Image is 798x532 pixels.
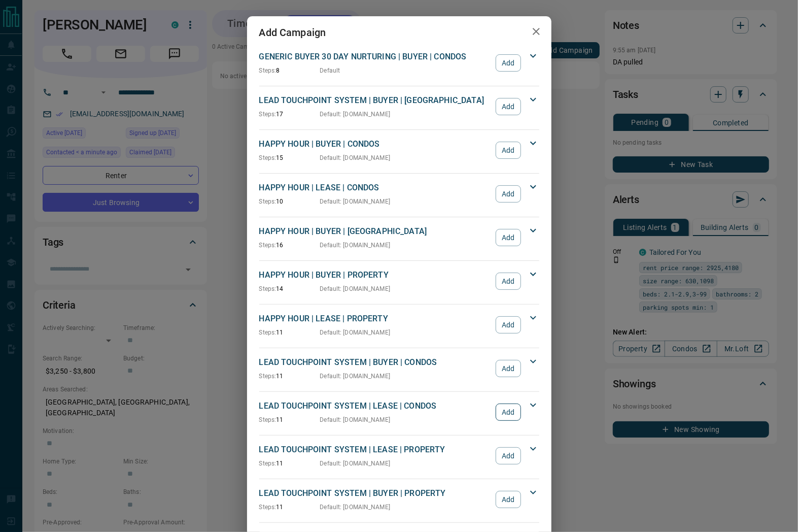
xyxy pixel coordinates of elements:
span: Steps: [259,67,276,74]
p: HAPPY HOUR | LEASE | PROPERTY [259,313,491,325]
p: 10 [259,197,320,206]
p: 14 [259,284,320,293]
button: Add [496,185,521,203]
p: Default : [DOMAIN_NAME] [320,459,391,468]
button: Add [496,229,521,246]
p: 11 [259,372,320,381]
p: 16 [259,241,320,250]
p: 11 [259,459,320,468]
button: Add [496,316,521,334]
div: HAPPY HOUR | LEASE | PROPERTYSteps:11Default: [DOMAIN_NAME]Add [259,311,539,339]
p: Default : [DOMAIN_NAME] [320,153,391,162]
div: HAPPY HOUR | BUYER | CONDOSSteps:15Default: [DOMAIN_NAME]Add [259,136,539,164]
div: HAPPY HOUR | BUYER | PROPERTYSteps:14Default: [DOMAIN_NAME]Add [259,267,539,295]
p: GENERIC BUYER 30 DAY NURTURING | BUYER | CONDOS [259,51,491,63]
p: HAPPY HOUR | BUYER | CONDOS [259,138,491,150]
button: Add [496,98,521,115]
p: 11 [259,503,320,512]
div: LEAD TOUCHPOINT SYSTEM | BUYER | PROPERTYSteps:11Default: [DOMAIN_NAME]Add [259,485,539,514]
button: Add [496,54,521,72]
p: LEAD TOUCHPOINT SYSTEM | BUYER | PROPERTY [259,487,491,500]
p: Default : [DOMAIN_NAME] [320,372,391,381]
p: HAPPY HOUR | LEASE | CONDOS [259,182,491,194]
span: Steps: [259,242,276,249]
p: 11 [259,415,320,424]
p: Default : [DOMAIN_NAME] [320,110,391,119]
span: Steps: [259,416,276,423]
div: LEAD TOUCHPOINT SYSTEM | BUYER | [GEOGRAPHIC_DATA]Steps:17Default: [DOMAIN_NAME]Add [259,92,539,121]
p: LEAD TOUCHPOINT SYSTEM | BUYER | CONDOS [259,356,491,369]
div: HAPPY HOUR | LEASE | CONDOSSteps:10Default: [DOMAIN_NAME]Add [259,180,539,208]
div: HAPPY HOUR | BUYER | [GEOGRAPHIC_DATA]Steps:16Default: [DOMAIN_NAME]Add [259,223,539,252]
p: Default : [DOMAIN_NAME] [320,328,391,337]
p: 17 [259,110,320,119]
span: Steps: [259,111,276,118]
div: GENERIC BUYER 30 DAY NURTURING | BUYER | CONDOSSteps:8DefaultAdd [259,49,539,77]
span: Steps: [259,504,276,511]
span: Steps: [259,154,276,161]
p: Default [320,66,340,75]
p: Default : [DOMAIN_NAME] [320,241,391,250]
button: Add [496,447,521,464]
p: LEAD TOUCHPOINT SYSTEM | LEASE | PROPERTY [259,444,491,456]
button: Add [496,142,521,159]
span: Steps: [259,373,276,380]
button: Add [496,360,521,377]
p: Default : [DOMAIN_NAME] [320,284,391,293]
button: Add [496,273,521,290]
p: Default : [DOMAIN_NAME] [320,197,391,206]
span: Steps: [259,198,276,205]
p: 11 [259,328,320,337]
span: Steps: [259,460,276,467]
p: LEAD TOUCHPOINT SYSTEM | BUYER | [GEOGRAPHIC_DATA] [259,94,491,107]
p: 8 [259,66,320,75]
p: HAPPY HOUR | BUYER | [GEOGRAPHIC_DATA] [259,225,491,238]
span: Steps: [259,285,276,292]
div: LEAD TOUCHPOINT SYSTEM | BUYER | CONDOSSteps:11Default: [DOMAIN_NAME]Add [259,354,539,383]
div: LEAD TOUCHPOINT SYSTEM | LEASE | PROPERTYSteps:11Default: [DOMAIN_NAME]Add [259,442,539,470]
p: 15 [259,153,320,162]
h2: Add Campaign [247,16,338,49]
span: Steps: [259,329,276,336]
button: Add [496,404,521,421]
p: HAPPY HOUR | BUYER | PROPERTY [259,269,491,281]
p: Default : [DOMAIN_NAME] [320,503,391,512]
div: LEAD TOUCHPOINT SYSTEM | LEASE | CONDOSSteps:11Default: [DOMAIN_NAME]Add [259,398,539,426]
p: Default : [DOMAIN_NAME] [320,415,391,424]
p: LEAD TOUCHPOINT SYSTEM | LEASE | CONDOS [259,400,491,412]
button: Add [496,491,521,508]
